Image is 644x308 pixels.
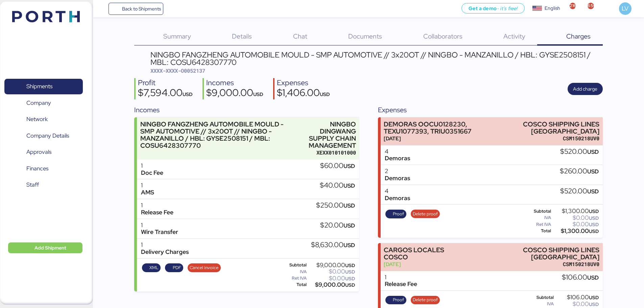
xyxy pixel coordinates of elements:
span: Approvals [26,147,51,157]
span: USD [589,228,599,234]
div: $8,630.00 [311,241,355,249]
a: Staff [4,177,83,193]
div: 1 [141,202,173,209]
span: USD [320,91,330,97]
div: Ret IVA [526,222,551,227]
span: Delete proof [413,210,438,218]
button: XML [142,263,161,272]
div: Demoras [385,155,410,162]
div: $7,594.00 [138,88,193,99]
div: Subtotal [282,263,307,267]
div: [DATE] [384,261,467,268]
button: Proof [385,210,406,218]
span: USD [345,269,355,275]
div: 1 [141,222,178,229]
span: Details [232,32,252,41]
div: IVA [526,302,554,306]
span: USD [587,274,599,281]
div: $0.00 [552,222,599,227]
div: XEXX010101000 [302,149,356,156]
span: Company Details [26,131,69,141]
div: 1 [141,162,163,169]
div: Subtotal [526,295,554,300]
div: Incomes [206,78,263,88]
div: [DATE] [384,135,499,142]
div: $106.00 [555,295,599,300]
div: $260.00 [560,168,599,175]
span: USD [345,262,355,268]
div: $250.00 [316,202,355,209]
div: Expenses [277,78,330,88]
span: Shipments [26,81,52,91]
div: COSCO SHIPPING LINES [GEOGRAPHIC_DATA] [470,246,599,261]
span: XXXX-XXXX-O0052137 [150,67,205,74]
span: Collaborators [423,32,462,41]
span: USD [253,91,263,97]
a: Back to Shipments [109,3,164,15]
span: USD [343,241,355,249]
div: Release Fee [385,281,417,288]
div: Profit [138,78,193,88]
div: $1,406.00 [277,88,330,99]
div: $9,000.00 [206,88,263,99]
span: USD [343,162,355,170]
div: NINGBO FANGZHENG AUTOMOBILE MOULD - SMP AUTOMOTIVE // 3x20OT // NINGBO - MANZANILLO / HBL: GYSE25... [140,121,299,149]
span: Company [26,98,51,108]
div: Delivery Charges [141,248,189,256]
div: $520.00 [560,148,599,156]
div: 1 [141,182,154,189]
span: LV [622,4,628,13]
div: $0.00 [552,215,599,220]
span: Delete proof [413,296,438,304]
button: Proof [385,296,406,305]
span: Finances [26,164,48,173]
span: USD [587,188,599,195]
span: USD [589,301,599,307]
div: $0.00 [308,269,355,274]
span: USD [589,294,599,301]
span: USD [589,215,599,221]
div: $40.00 [320,182,355,189]
div: 4 [385,148,410,155]
button: Menu [97,3,109,15]
span: Charges [566,32,591,41]
div: Doc Fee [141,169,163,176]
div: Demoras [385,195,410,202]
div: Incomes [134,105,359,115]
span: Network [26,114,48,124]
div: $20.00 [320,222,355,229]
div: IVA [282,269,307,274]
span: Summary [163,32,191,41]
div: NINGBO FANGZHENG AUTOMOBILE MOULD - SMP AUTOMOTIVE // 3x20OT // NINGBO - MANZANILLO / HBL: GYSE25... [150,51,603,66]
button: Cancel invoice [188,263,221,272]
div: Demoras [385,175,410,182]
div: $106.00 [562,274,599,281]
div: $9,000.00 [308,263,355,268]
div: $1,300.00 [552,229,599,234]
span: Proof [393,210,404,218]
span: USD [587,168,599,175]
div: Release Fee [141,209,173,216]
div: $1,300.00 [552,209,599,214]
div: $0.00 [308,276,355,281]
div: Wire Transfer [141,229,178,236]
button: Add Shipment [8,242,82,253]
a: Company Details [4,128,83,143]
button: Delete proof [411,210,440,218]
div: $60.00 [320,162,355,170]
span: USD [345,282,355,288]
div: CSM150218UV0 [470,261,599,268]
div: COSCO SHIPPING LINES [GEOGRAPHIC_DATA] [502,121,599,135]
div: 1 [385,274,417,281]
span: Activity [503,32,525,41]
div: Total [282,282,307,287]
span: Add charge [573,85,597,93]
span: Proof [393,296,404,304]
a: Shipments [4,79,83,94]
span: Staff [26,180,39,190]
span: USD [589,221,599,228]
button: Delete proof [411,296,440,305]
a: Finances [4,161,83,176]
div: IVA [526,215,551,220]
div: Expenses [378,105,603,115]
